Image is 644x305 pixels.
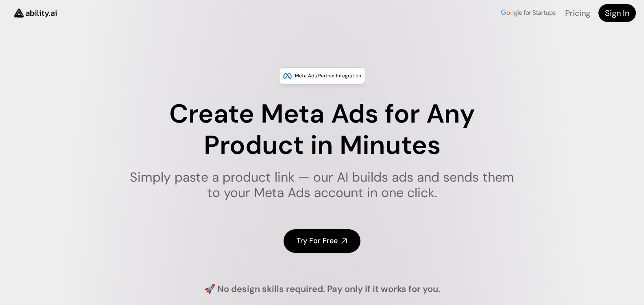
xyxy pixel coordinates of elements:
a: Sign In [598,4,636,22]
h1: Simply paste a product link — our AI builds ads and sends them to your Meta Ads account in one cl... [124,169,520,201]
h4: 🚀 No design skills required. Pay only if it works for you. [204,283,440,296]
a: Pricing [565,8,590,18]
h4: Try For Free [297,236,338,246]
h4: Sign In [605,7,629,19]
h1: Create Meta Ads for Any Product in Minutes [124,99,520,161]
a: Try For Free [284,229,360,252]
p: Meta Ads Partner Integration [295,72,361,80]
